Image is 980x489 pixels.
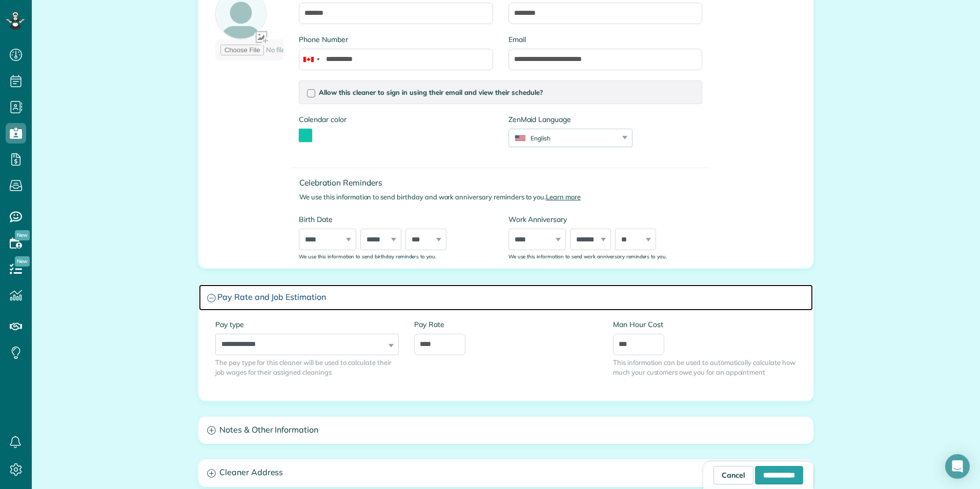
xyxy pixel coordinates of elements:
span: New [15,256,30,267]
sub: We use this information to send work anniversary reminders to you. [508,253,667,259]
p: We use this information to send birthday and work anniversary reminders to you. [299,192,710,202]
label: Phone Number [299,34,493,45]
label: ZenMaid Language [508,114,632,125]
a: Cancel [713,466,753,484]
a: Learn more [546,193,581,201]
span: The pay type for this cleaner will be used to calculate their job wages for their assigned cleanings [215,358,399,377]
div: Open Intercom Messenger [945,454,970,479]
sub: We use this information to send birthday reminders to you. [299,253,436,259]
div: English [509,134,619,142]
div: Canada: +1 [299,49,323,70]
label: Email [508,34,702,45]
button: toggle color picker dialog [299,129,312,142]
span: This information can be used to automatically calculate how much your customers owe you for an ap... [613,358,797,377]
span: New [15,230,30,240]
h4: Celebration Reminders [299,178,710,187]
label: Calendar color [299,114,346,125]
a: Pay Rate and Job Estimation [199,284,813,311]
label: Birth Date [299,214,493,225]
label: Pay type [215,319,399,330]
span: Allow this cleaner to sign in using their email and view their schedule? [319,88,543,96]
label: Pay Rate [414,319,598,330]
label: Man Hour Cost [613,319,797,330]
a: Cleaner Address [199,460,813,486]
label: Work Anniversary [508,214,702,225]
a: Notes & Other Information [199,417,813,443]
